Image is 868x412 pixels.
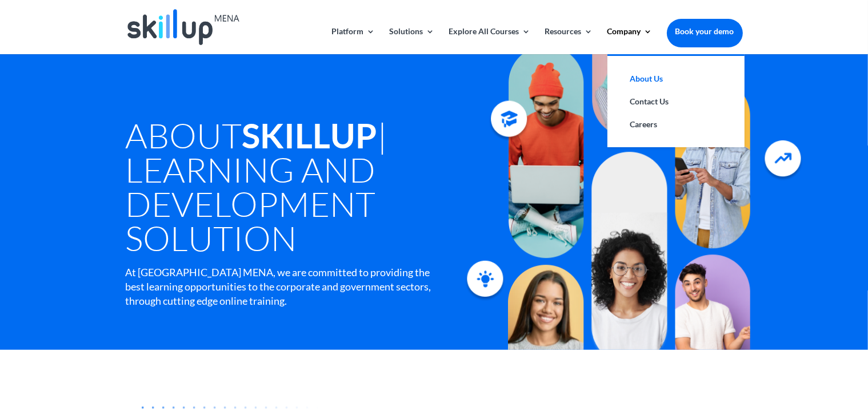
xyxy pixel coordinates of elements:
[390,27,435,54] a: Solutions
[811,357,868,412] iframe: Chat Widget
[332,27,375,54] a: Platform
[242,115,378,156] strong: SkillUp
[667,19,743,44] a: Book your demo
[449,27,531,54] a: Explore All Courses
[127,9,239,45] img: Skillup Mena
[619,113,733,136] a: Careers
[619,67,733,90] a: About Us
[619,90,733,113] a: Contact Us
[126,118,482,261] h1: About | Learning and Development Solution
[126,265,433,309] div: At [GEOGRAPHIC_DATA] MENA, we are committed to providing the best learning opportunities to the c...
[607,27,653,54] a: Company
[545,27,593,54] a: Resources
